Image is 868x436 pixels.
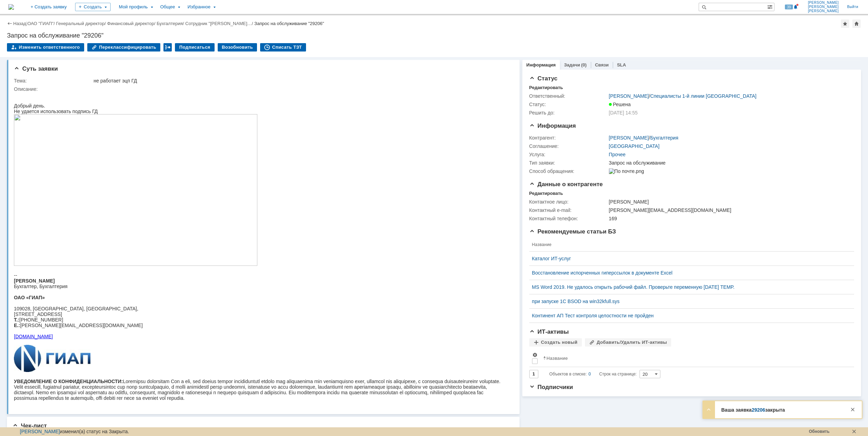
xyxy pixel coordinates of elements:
div: Развернуть [705,405,713,414]
span: Суть заявки [14,65,58,72]
a: Задачи [564,62,580,68]
strong: Ваша заявка закрыта [721,407,785,413]
span: Рекомендуемые статьи БЗ [529,228,616,235]
div: Название [547,356,568,361]
span: Информация [529,122,576,129]
a: Связи [595,62,609,68]
div: Редактировать [529,191,563,196]
a: Генеральный директор [56,21,104,26]
a: Восстановление испорченных гиперссылок в документе Excel [532,270,846,276]
a: MS Word 2019. Не удалось открыть рабочий файл. Проверьте переменную [DATE] TEMP. [532,284,846,290]
div: / [107,21,156,26]
div: Тема: [14,78,92,84]
a: Континент АП Тест контроля целостности не пройден [532,313,846,318]
a: Перейти на домашнюю страницу [8,4,14,10]
div: Соглашение: [529,143,608,149]
div: / [56,21,107,26]
th: Название [529,238,849,252]
span: Чек-лист [13,422,47,429]
div: Решить до: [529,110,608,116]
div: Контактный e-mail: [529,207,608,213]
a: SLA [617,62,626,68]
div: Обновить [809,429,851,434]
div: 0 [588,370,591,378]
a: ОАО "ГИАП" [27,21,54,26]
a: [PERSON_NAME] [609,135,649,141]
div: Закрыть [849,405,857,414]
div: Добавить в избранное [841,19,849,28]
span: Подписчики [529,384,573,390]
span: 39 [785,5,793,9]
a: Бухгалтерия [650,135,678,141]
div: Контрагент: [529,135,608,141]
div: [PERSON_NAME] [609,199,850,205]
div: / [27,21,56,26]
div: [PERSON_NAME][EMAIL_ADDRESS][DOMAIN_NAME] [609,207,850,213]
div: Запрос на обслуживание "29206" [7,32,861,39]
span: Настройки [532,352,538,358]
a: при запуске 1С BSOD на win32kfull.sys [532,299,846,304]
div: Способ обращения: [529,168,608,174]
div: / [609,93,757,99]
span: [PERSON_NAME] [808,1,839,5]
span: Расширенный поиск [767,3,774,10]
span: Данные о контрагенте [529,181,603,188]
div: / [185,21,255,26]
div: Создать [75,3,111,11]
a: [GEOGRAPHIC_DATA] [609,143,660,149]
a: Прочее [609,152,626,157]
a: [PERSON_NAME] [609,93,649,99]
a: 29206 [752,407,765,413]
span: [DATE] 14:55 [609,110,638,116]
a: [PERSON_NAME] [20,429,60,434]
a: Финансовый директор [107,21,154,26]
div: Сделать домашней страницей [852,19,861,28]
div: Скрыть панель состояния. Сообщение появится, когда произойдет новое изменение [851,429,857,434]
i: Строк на странице: [549,370,637,378]
span: [PERSON_NAME] [808,9,839,13]
span: Объектов в списке: [549,372,587,376]
div: Запрос на обслуживание "29206" [254,21,324,26]
a: Назад [13,21,26,26]
div: Работа с массовостью [163,43,172,51]
div: Ответственный: [529,93,608,99]
div: Контактный телефон: [529,216,608,221]
a: Сотрудник "[PERSON_NAME]… [185,21,252,26]
div: Редактировать [529,85,563,90]
span: [PERSON_NAME] [808,5,839,9]
div: (0) [581,62,587,68]
img: По почте.png [609,168,644,174]
a: Специалисты 1-й линии [GEOGRAPHIC_DATA] [650,93,757,99]
span: ИТ-активы [529,328,569,335]
img: logo [8,4,14,10]
div: / [609,135,678,141]
div: Описание: [14,86,509,92]
span: Решена [609,102,631,107]
a: Бухгалтерия [156,21,183,26]
div: / [156,21,185,26]
div: Статус: [529,102,608,107]
a: Каталог ИТ-услуг [532,256,846,261]
div: Запрос на обслуживание [609,160,850,166]
div: Тип заявки: [529,160,608,166]
span: Статус [529,75,557,82]
th: Название [540,349,849,367]
div: | [26,21,27,26]
div: 169 [609,216,850,221]
div: Контактное лицо: [529,199,608,205]
div: Услуга: [529,152,608,157]
div: не работает эцп ГД [94,78,507,84]
a: Информация [527,62,556,68]
div: изменил(а) статус на Закрыта. [19,429,805,435]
